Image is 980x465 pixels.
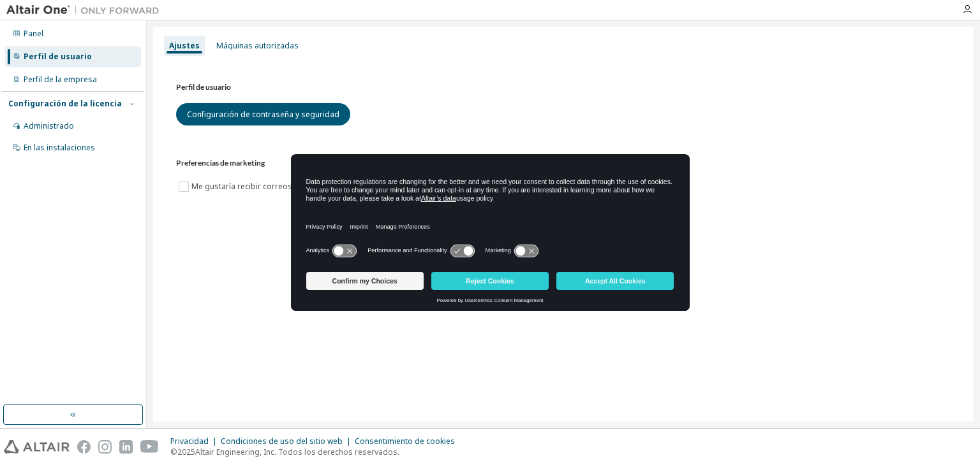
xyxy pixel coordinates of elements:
font: Altair Engineering, Inc. Todos los derechos reservados. [195,447,399,457]
img: altair_logo.svg [4,440,70,454]
font: © [170,447,177,457]
img: instagram.svg [98,440,112,454]
font: Administrado [24,120,74,131]
font: Me gustaría recibir correos electrónicos de marketing de Altair [191,181,422,192]
img: Altair Uno [6,4,166,17]
font: Perfil de la empresa [24,74,97,85]
font: Perfil de usuario [176,82,231,92]
font: Panel [24,28,43,39]
button: Configuración de contraseña y seguridad [176,103,350,125]
font: Condiciones de uso del sitio web [221,436,343,447]
font: 2025 [177,447,195,457]
img: youtube.svg [140,440,159,454]
img: facebook.svg [77,440,91,454]
font: Máquinas autorizadas [216,40,299,51]
font: En las instalaciones [24,142,95,153]
font: Ajustes [169,40,200,51]
font: Preferencias de marketing [176,158,265,168]
font: Configuración de la licencia [8,98,122,109]
img: linkedin.svg [119,440,133,454]
font: Privacidad [170,436,209,447]
font: Configuración de contraseña y seguridad [187,109,339,120]
font: Perfil de usuario [24,51,92,62]
font: Consentimiento de cookies [355,436,455,447]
